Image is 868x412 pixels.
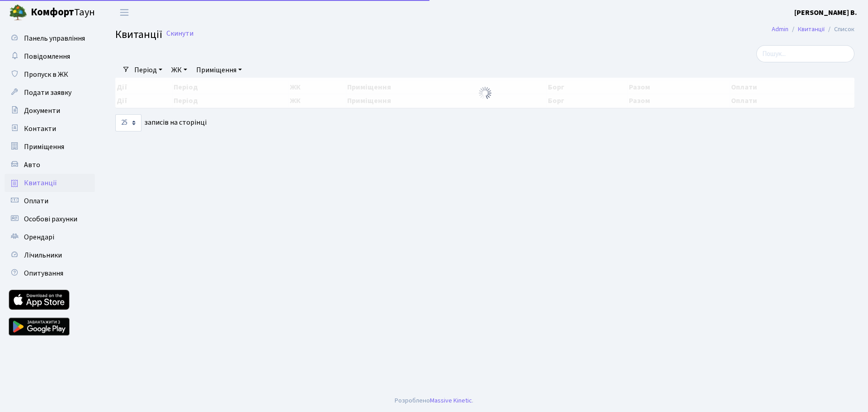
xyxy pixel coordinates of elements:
span: Документи [24,106,60,116]
nav: breadcrumb [758,20,868,39]
span: Панель управління [24,33,85,43]
a: Контакти [5,120,95,138]
a: Квитанції [5,174,95,192]
span: Подати заявку [24,88,71,98]
a: [PERSON_NAME] В. [794,7,857,18]
b: Комфорт [31,5,74,19]
a: Повідомлення [5,47,95,66]
span: Квитанції [115,27,162,42]
a: Приміщення [5,138,95,156]
span: Повідомлення [24,51,70,61]
span: Лічильники [24,250,62,260]
a: Авто [5,156,95,174]
a: Оплати [5,192,95,210]
span: Квитанції [24,178,57,188]
label: записів на сторінці [115,114,207,131]
a: Admin [772,24,788,34]
a: Особові рахунки [5,210,95,228]
button: Переключити навігацію [113,5,136,20]
span: Контакти [24,124,56,134]
span: Орендарі [24,232,54,242]
input: Пошук... [756,45,854,62]
span: Оплати [24,196,48,206]
a: Приміщення [193,62,245,78]
a: Пропуск в ЖК [5,66,95,84]
a: Скинути [166,29,193,38]
li: Список [825,24,854,34]
a: Лічильники [5,246,95,264]
a: Документи [5,102,95,120]
span: Таун [31,5,95,20]
span: Авто [24,160,40,170]
a: Квитанції [798,24,825,34]
select: записів на сторінці [115,114,142,131]
img: logo.png [9,4,27,22]
b: [PERSON_NAME] В. [794,8,857,18]
a: Massive Kinetic [430,396,472,405]
a: Панель управління [5,29,95,47]
a: ЖК [168,62,191,78]
a: Опитування [5,264,95,282]
a: Період [131,62,166,78]
a: Орендарі [5,228,95,246]
span: Особові рахунки [24,214,77,224]
span: Приміщення [24,142,64,152]
span: Опитування [24,268,63,278]
img: Обробка... [478,86,492,100]
div: Розроблено . [395,396,473,406]
span: Пропуск в ЖК [24,70,68,80]
a: Подати заявку [5,84,95,102]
